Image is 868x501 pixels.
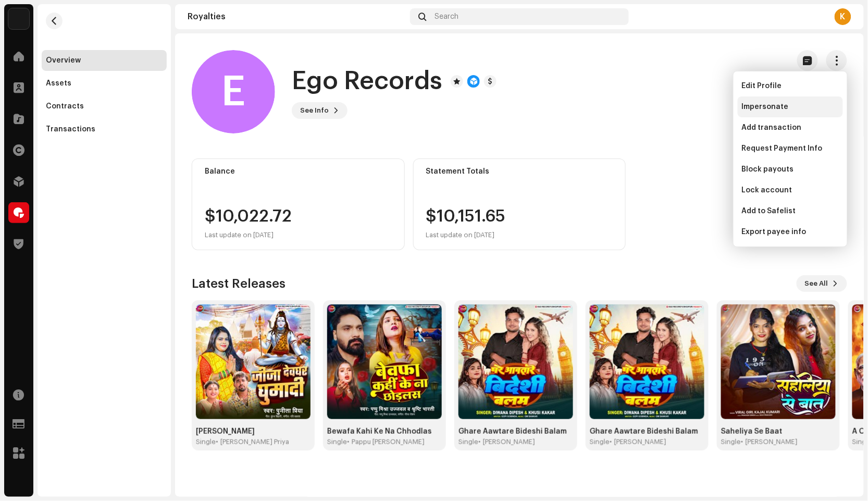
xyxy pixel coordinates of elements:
div: Balance [205,167,392,176]
div: Transactions [46,125,95,133]
div: Ghare Aawtare Bideshi Balam [458,427,573,436]
span: Lock account [742,186,792,194]
span: Impersonate [742,103,789,111]
span: See All [805,273,828,294]
span: Add transaction [742,124,802,132]
div: • [PERSON_NAME] [478,438,535,446]
h3: Latest Releases [192,275,286,292]
re-o-card-value: Balance [192,158,405,250]
div: Last update on [DATE] [205,229,292,241]
div: Royalties [188,13,406,21]
button: See Info [292,102,348,119]
re-m-nav-item: Overview [42,50,167,71]
div: Single [196,438,216,446]
span: Export payee info [742,228,807,236]
re-m-nav-item: Transactions [42,119,167,140]
div: Saheliya Se Baat [721,427,836,436]
span: Block payouts [742,165,794,174]
img: 97ae37ad-9d33-49cc-8bef-bdfda513017c [327,304,442,419]
div: • Pappu [PERSON_NAME] [347,438,425,446]
div: • [PERSON_NAME] [610,438,666,446]
re-m-nav-item: Contracts [42,96,167,117]
re-o-card-value: Statement Totals [413,158,626,250]
span: See Info [300,100,329,121]
div: Assets [46,79,71,88]
span: Add to Safelist [742,207,796,215]
div: Last update on [DATE] [426,229,506,241]
img: 4fa0b313-3904-40a8-a9da-2598bbc87d76 [196,304,311,419]
re-m-nav-item: Assets [42,73,167,94]
button: See All [797,275,847,292]
span: Edit Profile [742,82,782,90]
img: 10d72f0b-d06a-424f-aeaa-9c9f537e57b6 [8,8,29,29]
div: E [192,50,275,133]
div: Contracts [46,102,84,111]
div: K [835,8,851,25]
div: • [PERSON_NAME] Priya [216,438,289,446]
div: Single [327,438,347,446]
div: [PERSON_NAME] [196,427,311,436]
img: 8df53a7f-513c-41d3-89a3-b6f36d022b75 [721,304,836,419]
div: Ghare Aawtare Bideshi Balam [590,427,704,436]
div: Bewafa Kahi Ke Na Chhodlas [327,427,442,436]
span: Request Payment Info [742,144,823,153]
span: Search [435,13,458,21]
h1: Ego Records [292,65,442,98]
div: Single [721,438,741,446]
div: • [PERSON_NAME] [741,438,798,446]
div: Single [458,438,478,446]
div: Overview [46,56,81,65]
div: Statement Totals [426,167,613,176]
img: c4ed8235-81ec-43ca-82b2-c9faca31dcf2 [590,304,704,419]
img: a76b2a0c-e894-4df4-9ae9-3387c9b783b0 [458,304,573,419]
div: Single [590,438,610,446]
